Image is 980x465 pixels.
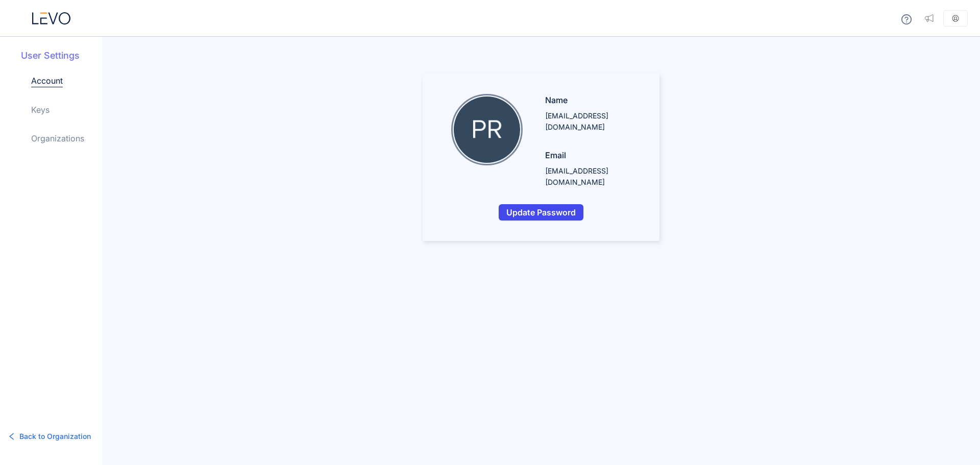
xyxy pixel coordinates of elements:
button: Update Password [499,204,583,221]
h5: User Settings [21,49,102,62]
a: Account [31,75,63,87]
span: Update Password [506,208,576,217]
p: Name [545,94,639,106]
a: Keys [31,104,50,116]
p: [EMAIL_ADDRESS][DOMAIN_NAME] [545,110,639,133]
p: Email [545,149,639,161]
a: Organizations [31,132,84,144]
img: prathameshvaze@ltfs.com profile [454,96,520,163]
span: Back to Organization [19,431,91,442]
p: [EMAIL_ADDRESS][DOMAIN_NAME] [545,165,639,188]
